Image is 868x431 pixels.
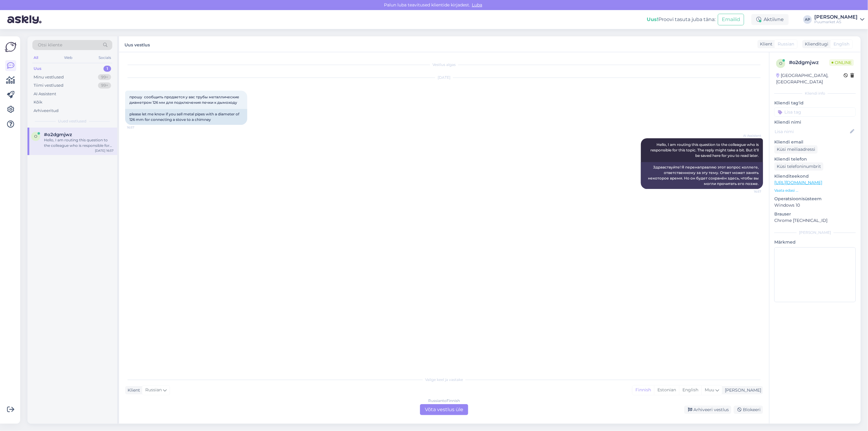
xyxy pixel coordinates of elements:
span: Muu [705,387,714,393]
span: o [779,61,782,66]
div: Klienditugi [802,41,828,47]
p: Klienditeekond [774,173,856,179]
div: [PERSON_NAME] [774,230,856,235]
label: Uus vestlus [125,40,150,48]
div: Hello, I am routing this question to the colleague who is responsible for this topic. The reply m... [44,137,114,148]
a: [URL][DOMAIN_NAME] [774,180,822,185]
div: English [679,386,701,395]
input: Lisa tag [774,107,856,117]
span: o [34,134,37,139]
div: [PERSON_NAME] [722,387,761,393]
div: Uus [34,66,42,72]
div: 99+ [98,74,111,80]
div: Küsi meiliaadressi [774,145,818,154]
div: Blokeeri [734,406,763,414]
b: Uus! [647,16,658,22]
span: Hello, I am routing this question to the colleague who is responsible for this topic. The reply m... [650,142,760,158]
div: Minu vestlused [34,74,64,80]
div: Valige keel ja vastake [125,377,763,382]
div: Klient [758,41,772,47]
span: 16:57 [738,189,761,194]
button: Emailid [718,14,744,25]
div: Tiimi vestlused [34,82,63,89]
span: 16:57 [127,125,150,130]
span: AI Assistent [738,133,761,138]
div: Võta vestlus üle [420,404,468,415]
div: 1 [103,66,111,72]
div: # o2dgmjwz [789,59,829,66]
span: Otsi kliente [38,42,62,48]
div: Kõik [34,99,42,105]
p: Windows 10 [774,202,856,208]
span: Russian [778,41,794,47]
p: Vaata edasi ... [774,188,856,193]
p: Kliendi nimi [774,119,856,125]
div: Proovi tasuta juba täna: [647,16,715,23]
div: [DATE] [125,75,763,80]
div: Здравствуйте! Я перенаправляю этот вопрос коллеге, ответственному за эту тему. Ответ может занять... [641,162,763,189]
p: Operatsioonisüsteem [774,196,856,202]
div: please let me know if you sell metal pipes with a diameter of 126 mm for connecting a stove to a ... [125,109,247,125]
div: All [32,54,39,62]
span: English [834,41,849,47]
div: Finnish [632,386,654,395]
span: Uued vestlused [58,118,87,124]
p: Märkmed [774,239,856,245]
div: Puumarket AS [814,20,858,24]
div: Arhiveeritud [34,108,59,114]
img: Askly Logo [5,41,16,53]
div: [DATE] 16:57 [95,148,114,153]
div: Russian to Finnish [428,398,460,404]
span: Online [829,59,854,66]
div: Socials [97,54,112,62]
div: AP [803,15,812,24]
p: Kliendi telefon [774,156,856,162]
input: Lisa nimi [775,128,849,135]
span: #o2dgmjwz [44,132,72,137]
div: 99+ [98,82,111,89]
p: Chrome [TECHNICAL_ID] [774,217,856,224]
div: Klient [125,387,140,393]
span: прошу сообщить продается у вас трубы металлические диаметром 126 мм для подключения печки к дымоходу [129,95,240,105]
div: Arhiveeri vestlus [684,406,731,414]
a: [PERSON_NAME]Puumarket AS [814,15,864,24]
div: [GEOGRAPHIC_DATA], [GEOGRAPHIC_DATA] [776,72,844,85]
p: Kliendi tag'id [774,100,856,106]
div: Küsi telefoninumbrit [774,162,823,171]
div: Vestlus algas [125,62,763,67]
div: AI Assistent [34,91,56,97]
div: Estonian [654,386,679,395]
p: Brauser [774,211,856,217]
span: Russian [145,387,162,393]
div: Web [63,54,74,62]
div: [PERSON_NAME] [814,15,858,20]
p: Kliendi email [774,139,856,145]
div: Aktiivne [751,14,789,25]
div: Kliendi info [774,91,856,96]
span: Luba [470,2,484,8]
